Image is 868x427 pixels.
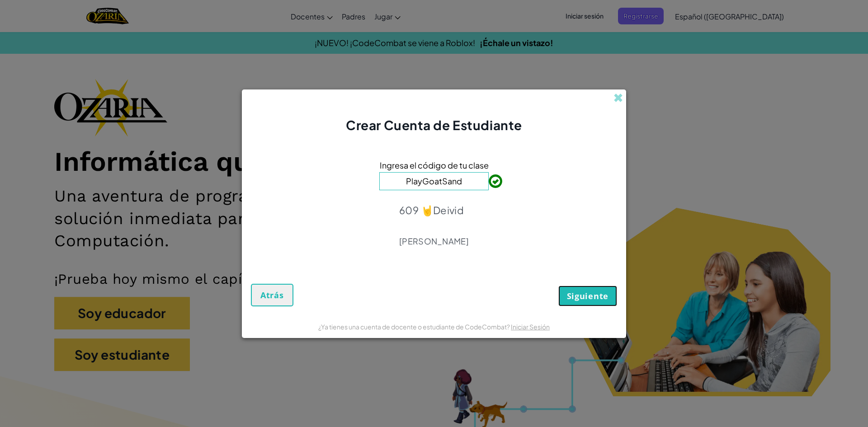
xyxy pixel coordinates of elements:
span: Siguiente [567,291,609,301]
span: ¿Ya tienes una cuenta de docente o estudiante de CodeCombat? [318,323,511,331]
span: Atrás [260,290,284,300]
p: [PERSON_NAME] [399,236,469,247]
a: Iniciar Sesión [511,323,550,331]
span: Crear Cuenta de Estudiante [346,117,522,133]
button: Atrás [251,284,293,306]
span: Ingresa el código de tu clase [380,159,489,172]
p: 609 🤘Deivid [399,204,469,216]
button: Siguiente [558,286,617,306]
